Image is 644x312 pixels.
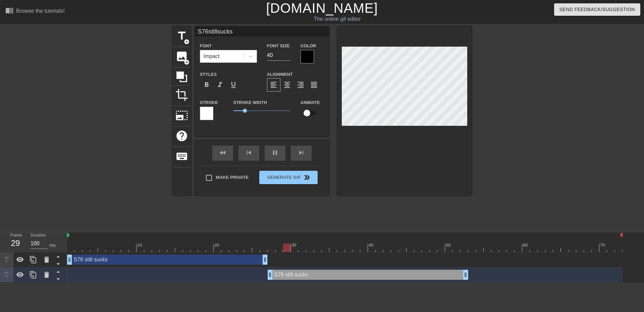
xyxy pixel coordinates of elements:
[446,242,452,249] div: 50
[297,81,305,89] span: format_align_right
[216,81,224,89] span: format_italic
[200,99,218,106] label: Stroke
[270,81,278,89] span: format_align_left
[262,173,315,181] span: Generate Gif
[203,81,211,89] span: format_bold
[245,149,253,157] span: skip_previous
[297,149,305,157] span: skip_next
[369,242,375,249] div: 40
[175,109,188,122] span: photo_size_select_large
[175,30,188,42] span: title
[175,150,188,163] span: keyboard
[259,171,317,184] button: Generate Gif
[175,129,188,142] span: help
[216,174,249,181] span: Make Private
[310,81,318,89] span: format_align_justify
[5,6,65,17] a: Browse the tutorials!
[5,6,13,14] span: menu_book
[137,242,143,249] div: 10
[66,256,73,263] span: drag_handle
[303,173,311,181] span: double_arrow
[301,43,316,49] label: Color
[266,1,378,15] a: [DOMAIN_NAME]
[200,43,212,49] label: Font
[49,242,56,249] div: ms
[291,242,298,249] div: 30
[283,81,291,89] span: format_align_center
[600,242,606,249] div: 70
[175,50,188,63] span: image
[5,232,25,252] div: Frame
[554,3,640,16] button: Send Feedback/Suggestion
[10,237,20,249] div: 29
[233,99,267,106] label: Stroke Width
[620,232,623,238] img: bound-end.png
[184,59,190,65] span: add_circle
[301,99,320,106] label: Animate
[559,5,635,14] span: Send Feedback/Suggestion
[267,43,290,49] label: Font Size
[229,81,237,89] span: format_underline
[31,233,46,238] label: Duration
[175,89,188,101] span: crop
[462,271,469,278] span: drag_handle
[214,242,220,249] div: 20
[200,71,217,78] label: Styles
[267,271,273,278] span: drag_handle
[204,52,220,60] div: Impact
[218,15,457,23] div: The online gif editor
[523,242,529,249] div: 60
[267,71,293,78] label: Alignment
[184,39,190,45] span: add_circle
[219,149,227,157] span: fast_rewind
[16,8,65,14] div: Browse the tutorials!
[271,149,279,157] span: pause
[262,256,268,263] span: drag_handle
